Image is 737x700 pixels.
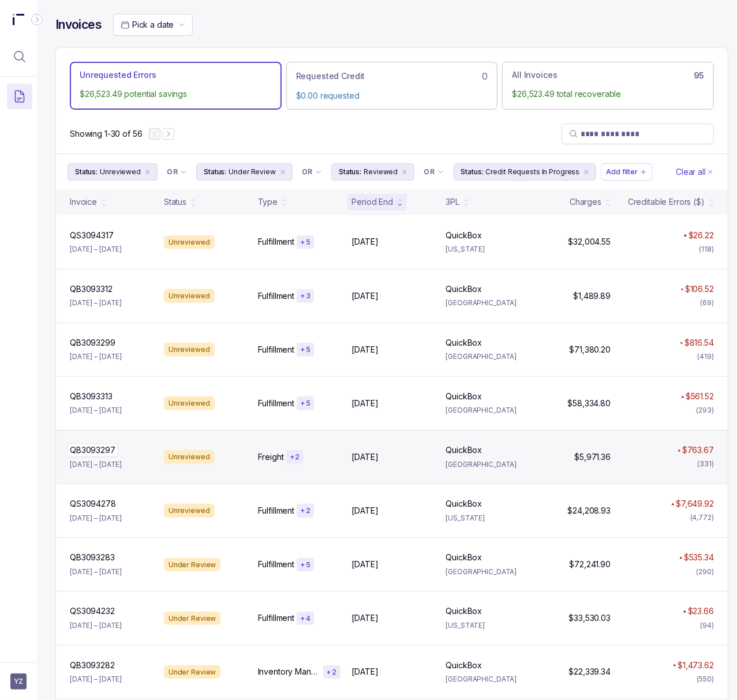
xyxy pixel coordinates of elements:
p: [DATE] [352,236,379,248]
div: Type [258,196,278,208]
p: $32,004.55 [568,236,611,248]
h6: 95 [694,71,704,80]
p: $763.67 [682,444,714,456]
h4: Invoices [55,17,102,33]
p: QuickBox [446,283,482,295]
p: Under Review [229,166,276,178]
p: [DATE] [352,398,379,409]
p: $26,523.49 total recoverable [512,88,704,100]
button: Filter Chip Under Review [196,163,293,181]
p: $535.34 [684,552,714,563]
div: (550) [697,673,714,685]
img: red pointer upwards [671,503,675,506]
p: + 5 [300,560,310,570]
div: remove content [400,167,409,177]
p: QB3093282 [70,660,115,671]
p: QuickBox [446,337,482,349]
li: Filter Chip Credit Requests In Progress [454,163,597,181]
p: [US_STATE] [446,620,526,631]
p: $561.52 [686,391,714,402]
img: red pointer upwards [683,610,686,613]
img: red pointer upwards [681,395,684,398]
li: Filter Chip Connector undefined [167,167,187,177]
div: Under Review [164,612,221,626]
p: QuickBox [446,552,482,563]
p: QuickBox [446,660,482,671]
p: [DATE] [352,344,379,355]
p: $58,334.80 [568,398,611,409]
button: Clear Filters [674,163,716,181]
p: QuickBox [446,230,482,241]
div: Unreviewed [164,450,215,464]
button: Filter Chip Unreviewed [68,163,158,181]
p: OR [167,167,178,177]
p: + 2 [327,668,337,677]
p: QB3093297 [67,444,118,456]
p: [DATE] – [DATE] [70,244,122,255]
p: QuickBox [446,391,482,402]
p: QB3093283 [70,552,115,563]
div: Unreviewed [164,343,215,357]
img: red pointer upwards [678,449,681,452]
p: Requested Credit [296,70,365,82]
search: Date Range Picker [121,19,174,31]
div: Under Review [164,558,221,572]
p: Status: [204,166,226,178]
p: $72,241.90 [570,559,611,570]
p: $26.22 [689,230,714,241]
div: remove content [143,167,152,177]
div: (419) [698,351,714,362]
p: [GEOGRAPHIC_DATA] [446,405,526,416]
p: [DATE] – [DATE] [70,566,122,578]
p: [DATE] – [DATE] [70,620,122,631]
p: + 5 [300,399,310,408]
img: red pointer upwards [673,664,676,667]
button: Filter Chip Connector undefined [419,164,448,180]
p: QuickBox [446,498,482,510]
p: [DATE] [352,612,379,624]
ul: Filter Group [68,163,674,181]
p: $816.54 [684,337,714,349]
li: Filter Chip Connector undefined [302,167,322,177]
li: Filter Chip Connector undefined [424,167,444,177]
img: red pointer upwards [683,234,687,237]
div: Unreviewed [164,396,215,410]
div: (331) [698,458,714,470]
p: [GEOGRAPHIC_DATA] [446,566,526,578]
p: [DATE] [352,505,379,516]
p: Fulfillment [258,344,294,355]
div: 0 [296,69,488,83]
p: Showing 1-30 of 56 [70,128,142,140]
p: + 3 [300,291,310,301]
p: [GEOGRAPHIC_DATA] [446,673,526,685]
p: All Invoices [512,69,557,81]
div: remove content [582,167,591,177]
button: Filter Chip Connector undefined [162,164,192,180]
p: QuickBox [446,444,482,456]
p: Fulfillment [258,236,294,248]
p: QB3093312 [70,283,113,295]
div: Unreviewed [164,235,215,249]
div: Unreviewed [164,289,215,303]
div: Unreviewed [164,504,215,518]
button: Filter Chip Add filter [601,163,652,181]
div: Status [164,196,186,208]
span: Pick a date [132,20,174,29]
p: Reviewed [364,166,398,178]
p: $22,339.34 [569,666,611,677]
p: [GEOGRAPHIC_DATA] [446,459,526,470]
p: [DATE] – [DATE] [70,512,122,524]
p: [DATE] [352,451,379,463]
p: + 2 [300,506,310,515]
p: $1,473.62 [678,660,714,671]
p: [DATE] – [DATE] [70,297,122,309]
div: Collapse Icon [30,13,44,27]
p: QS3094232 [70,605,115,617]
p: Freight [258,451,284,463]
p: $0.00 requested [296,90,488,102]
p: + 4 [300,614,310,623]
li: Filter Chip Reviewed [331,163,414,181]
p: $26,523.49 potential savings [80,88,272,100]
p: QB3093313 [70,391,113,402]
